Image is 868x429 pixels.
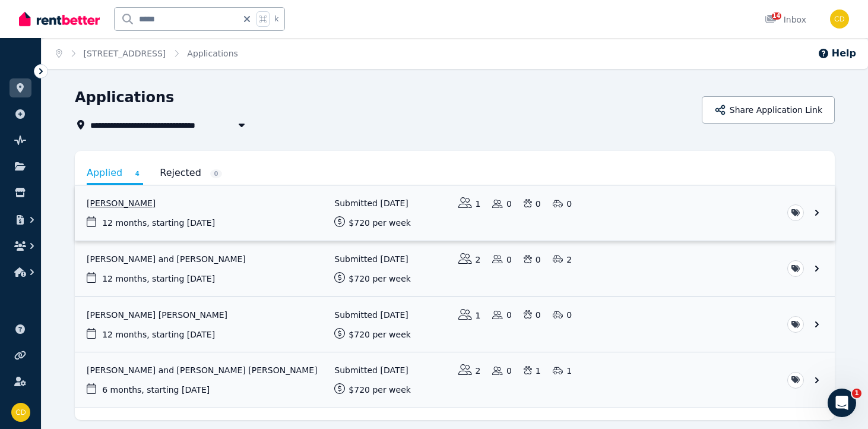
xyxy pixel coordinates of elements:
nav: Breadcrumb [42,38,252,69]
a: View application: Michael Johan Cruz Verdugo [75,297,835,352]
div: Inbox [765,14,806,26]
button: Share Application Link [702,96,835,124]
a: Applied [87,163,143,185]
span: 1 [852,389,861,398]
iframe: Intercom live chat [828,389,856,417]
span: 14 [772,12,781,20]
a: View application: Aster Jacobs and Bevan Jarrod Golding [75,352,835,408]
h1: Applications [75,88,174,107]
span: 4 [131,169,143,178]
span: k [274,14,278,24]
button: Help [818,46,856,61]
span: 0 [210,169,222,178]
span: Applications [187,48,238,59]
a: View application: Nathan Yu and Jason Feng [75,241,835,296]
a: [STREET_ADDRESS] [84,49,166,58]
img: Chris Dimitropoulos [11,403,30,422]
img: Chris Dimitropoulos [830,10,849,29]
img: RentBetter [19,10,100,28]
a: View application: Natalia Hernandez Ayala [75,185,835,241]
a: Rejected [160,163,222,183]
